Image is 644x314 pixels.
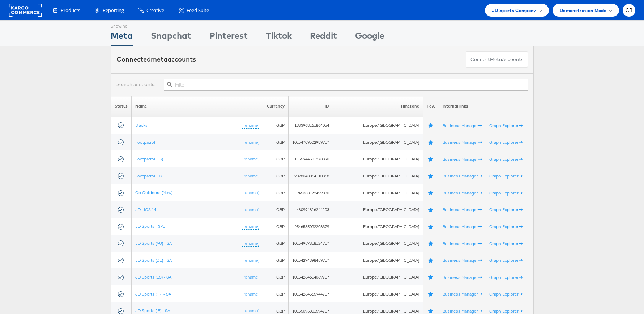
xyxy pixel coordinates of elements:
[288,134,333,151] td: 10154709502989717
[355,29,384,46] div: Google
[111,29,133,46] div: Meta
[489,139,522,145] a: Graph Explorer
[288,167,333,184] td: 2328043064110868
[135,307,170,313] a: JD Sports (IE) - SA
[489,223,522,229] a: Graph Explorer
[333,201,423,218] td: Europe/[GEOGRAPHIC_DATA]
[288,184,333,201] td: 945333172499380
[489,156,522,162] a: Graph Explorer
[492,7,536,14] span: JD Sports Company
[288,201,333,218] td: 480994816244103
[242,206,259,213] a: (rename)
[442,240,482,246] a: Business Manager
[442,291,482,296] a: Business Manager
[333,218,423,235] td: Europe/[GEOGRAPHIC_DATA]
[333,167,423,184] td: Europe/[GEOGRAPHIC_DATA]
[103,7,124,14] span: Reporting
[151,55,167,63] span: meta
[146,7,164,14] span: Creative
[333,235,423,252] td: Europe/[GEOGRAPHIC_DATA]
[288,117,333,134] td: 1383968161864054
[489,274,522,280] a: Graph Explorer
[442,173,482,178] a: Business Manager
[263,167,288,184] td: GBP
[242,156,259,162] a: (rename)
[442,190,482,195] a: Business Manager
[442,156,482,162] a: Business Manager
[333,285,423,302] td: Europe/[GEOGRAPHIC_DATA]
[135,274,171,279] a: JD Sports (ES) - SA
[489,291,522,296] a: Graph Explorer
[263,285,288,302] td: GBP
[266,29,292,46] div: Tiktok
[288,150,333,167] td: 1155944501273890
[442,223,482,229] a: Business Manager
[242,307,259,314] a: (rename)
[135,189,172,195] a: Go Outdoors (New)
[164,79,528,91] input: Filter
[135,240,172,246] a: JD Sports (AU) - SA
[263,150,288,167] td: GBP
[263,201,288,218] td: GBP
[242,223,259,230] a: (rename)
[489,190,522,195] a: Graph Explorer
[263,96,288,117] th: Currency
[288,252,333,269] td: 10154274398459717
[135,156,163,161] a: Footpatrol (FR)
[489,257,522,263] a: Graph Explorer
[333,150,423,167] td: Europe/[GEOGRAPHIC_DATA]
[442,139,482,145] a: Business Manager
[288,235,333,252] td: 10154957818124717
[111,96,131,117] th: Status
[242,274,259,280] a: (rename)
[489,308,522,313] a: Graph Explorer
[490,56,502,63] span: meta
[560,7,606,14] span: Demonstration Mode
[135,122,148,127] a: Blacks
[116,55,196,64] div: Connected accounts
[263,252,288,269] td: GBP
[242,139,259,145] a: (rename)
[209,29,248,46] div: Pinterest
[310,29,337,46] div: Reddit
[242,240,259,246] a: (rename)
[135,223,165,229] a: JD Sports - 3PB
[333,252,423,269] td: Europe/[GEOGRAPHIC_DATA]
[151,29,191,46] div: Snapchat
[489,206,522,212] a: Graph Explorer
[187,7,209,14] span: Feed Suite
[288,218,333,235] td: 2546585092206379
[263,235,288,252] td: GBP
[242,189,259,196] a: (rename)
[288,96,333,117] th: ID
[135,257,172,263] a: JD Sports (DE) - SA
[333,268,423,285] td: Europe/[GEOGRAPHIC_DATA]
[135,291,171,296] a: JD Sports (FR) - SA
[333,134,423,151] td: Europe/[GEOGRAPHIC_DATA]
[333,184,423,201] td: Europe/[GEOGRAPHIC_DATA]
[131,96,263,117] th: Name
[263,134,288,151] td: GBP
[242,173,259,179] a: (rename)
[442,122,482,128] a: Business Manager
[263,184,288,201] td: GBP
[242,257,259,263] a: (rename)
[333,117,423,134] td: Europe/[GEOGRAPHIC_DATA]
[626,8,633,13] span: CB
[442,206,482,212] a: Business Manager
[288,268,333,285] td: 10154264654069717
[135,139,155,145] a: Footpatrol
[61,7,80,14] span: Products
[111,21,133,29] div: Showing
[135,206,156,212] a: JD | iOS 14
[263,218,288,235] td: GBP
[288,285,333,302] td: 10154264565944717
[263,117,288,134] td: GBP
[242,122,259,128] a: (rename)
[442,257,482,263] a: Business Manager
[489,122,522,128] a: Graph Explorer
[442,308,482,313] a: Business Manager
[466,51,528,68] button: ConnectmetaAccounts
[489,240,522,246] a: Graph Explorer
[135,173,162,178] a: Footpatrol (IT)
